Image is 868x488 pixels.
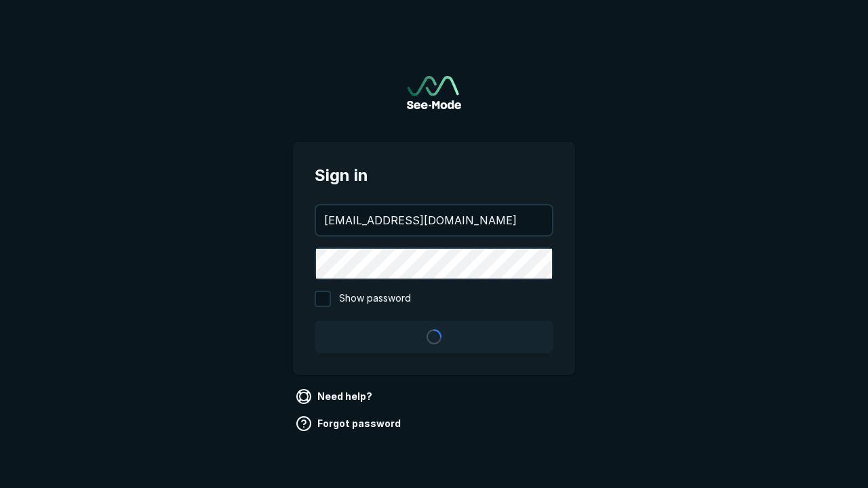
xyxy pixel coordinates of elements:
span: Show password [339,291,411,307]
img: See-Mode Logo [407,76,461,109]
span: Sign in [315,163,553,188]
a: Forgot password [293,413,406,434]
a: Need help? [293,386,378,407]
input: your@email.com [316,205,552,235]
a: Go to sign in [407,76,461,109]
